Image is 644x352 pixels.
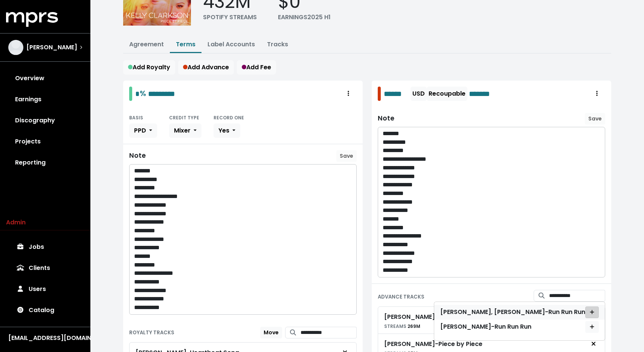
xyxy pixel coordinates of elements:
[585,306,599,318] button: Add advance target
[378,114,394,122] div: Note
[6,236,84,258] a: Jobs
[469,88,503,99] span: Edit value
[8,40,23,55] img: The selected account / producer
[148,90,175,98] span: Edit value
[178,60,234,75] button: Add Advance
[237,60,276,75] button: Add Fee
[6,131,84,152] a: Projects
[6,279,84,300] a: Users
[6,300,84,321] a: Catalog
[267,40,288,49] a: Tracks
[378,293,424,300] small: ADVANCE TRACKS
[26,43,77,52] span: [PERSON_NAME]
[134,126,146,135] span: PPD
[427,87,467,101] button: Recoupable
[384,323,420,329] small: 269M
[203,13,257,22] div: SPOTIFY STREAMS
[278,13,331,22] div: EARNINGS 2025 H1
[129,329,174,336] small: ROYALTY TRACKS
[140,88,146,99] span: %
[411,87,427,101] button: USD
[429,89,465,98] span: Recoupable
[6,68,84,89] a: Overview
[260,327,282,338] button: Move
[8,334,82,343] div: [EMAIL_ADDRESS][DOMAIN_NAME]
[174,126,191,135] span: Mixer
[169,123,201,138] button: Mixer
[6,15,58,23] a: mprs logo
[6,110,84,131] a: Discography
[264,329,279,336] span: Move
[585,337,602,351] button: Remove advance target
[440,306,599,318] div: [PERSON_NAME], [PERSON_NAME] - Run Run Run
[384,312,488,322] div: [PERSON_NAME] - Heartbeat Song
[589,87,605,101] button: Royalty administration options
[214,114,244,121] small: RECORD ONE
[301,327,357,338] input: Search for tracks by title and link them to this royalty
[6,333,84,343] button: [EMAIL_ADDRESS][DOMAIN_NAME]
[176,40,195,49] a: Terms
[135,90,140,98] span: Edit value
[129,123,157,138] button: PPD
[129,114,143,121] small: BASIS
[549,290,605,302] input: Search for tracks by title and link them to this advance
[183,63,229,72] span: Add Advance
[384,323,406,329] span: STREAMS
[218,126,229,135] span: Yes
[384,340,482,349] div: [PERSON_NAME] - Piece by Piece
[384,88,409,99] span: Edit value
[440,321,599,333] div: [PERSON_NAME] - Run Run Run
[242,63,271,72] span: Add Fee
[128,63,170,72] span: Add Royalty
[6,258,84,279] a: Clients
[6,89,84,110] a: Earnings
[129,152,146,160] div: Note
[585,321,599,333] button: Add advance target
[129,40,164,49] a: Agreement
[6,152,84,173] a: Reporting
[169,114,199,121] small: CREDIT TYPE
[214,123,240,138] button: Yes
[412,89,425,98] span: USD
[340,87,357,101] button: Royalty administration options
[208,40,255,49] a: Label Accounts
[123,60,175,75] button: Add Royalty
